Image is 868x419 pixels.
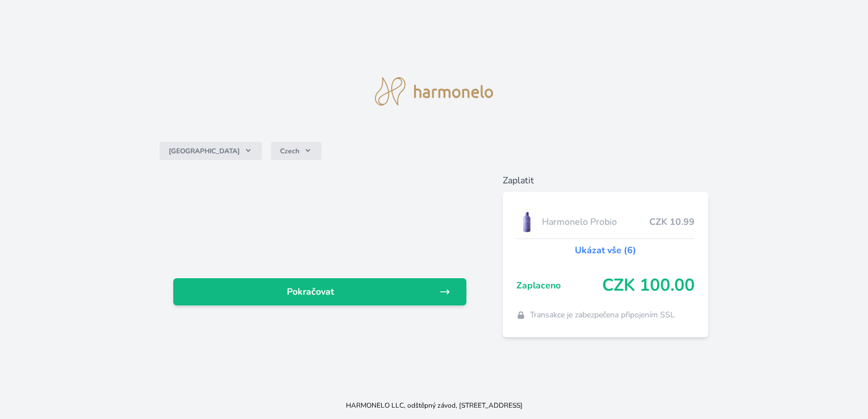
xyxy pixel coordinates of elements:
[516,208,538,236] img: CLEAN_PROBIO_se_stinem_x-lo.jpg
[375,77,493,106] img: logo.svg
[575,244,636,257] a: Ukázat vše (6)
[182,285,439,299] span: Pokračovat
[169,146,240,156] span: [GEOGRAPHIC_DATA]
[530,309,675,321] span: Transakce je zabezpečena připojením SSL
[542,215,649,229] span: Harmonelo Probio
[160,142,262,160] button: [GEOGRAPHIC_DATA]
[271,142,322,160] button: Czech
[649,215,695,229] span: CZK 10.99
[173,278,466,305] a: Pokračovat
[516,279,602,292] span: Zaplaceno
[602,275,695,296] span: CZK 100.00
[280,146,299,156] span: Czech
[503,174,708,187] h6: Zaplatit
